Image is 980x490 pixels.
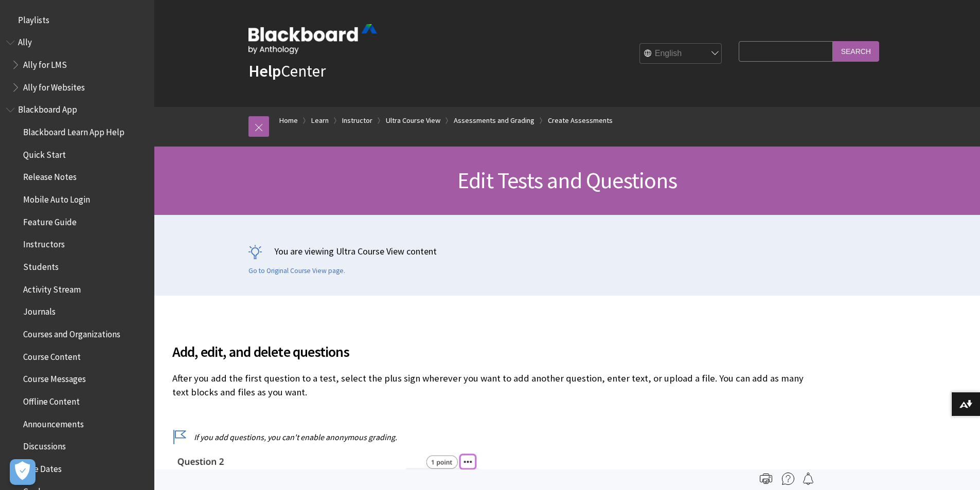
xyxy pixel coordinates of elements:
[248,24,377,54] img: Blackboard by Anthology
[18,11,49,25] span: Playlists
[18,34,32,48] span: Ally
[248,61,281,81] strong: Help
[454,114,534,127] a: Assessments and Grading
[782,473,794,485] img: More help
[23,56,67,70] span: Ally for LMS
[6,11,148,29] nav: Book outline for Playlists
[833,41,879,61] input: Search
[23,460,62,474] span: Due Dates
[640,44,722,64] select: Site Language Selector
[23,438,66,451] span: Discussions
[23,303,56,317] span: Journals
[23,325,120,339] span: Courses and Organizations
[802,473,814,485] img: Follow this page
[248,266,345,276] a: Go to Original Course View page.
[23,191,90,205] span: Mobile Auto Login
[548,114,613,127] a: Create Assessments
[23,169,77,183] span: Release Notes
[10,459,35,485] button: Open Preferences
[23,146,66,160] span: Quick Start
[311,114,329,127] a: Learn
[342,114,372,127] a: Instructor
[23,281,81,295] span: Activity Stream
[23,415,84,429] span: Announcements
[23,393,80,407] span: Offline Content
[172,431,810,443] p: If you add questions, you can't enable anonymous grading.
[248,61,326,81] a: HelpCenter
[23,236,65,250] span: Instructors
[23,79,85,93] span: Ally for Websites
[248,245,886,258] p: You are viewing Ultra Course View content
[18,101,77,115] span: Blackboard App
[172,341,810,362] span: Add, edit, and delete questions
[6,34,148,96] nav: Book outline for Anthology Ally Help
[279,114,298,127] a: Home
[760,473,772,485] img: Print
[23,371,86,385] span: Course Messages
[23,348,81,362] span: Course Content
[172,372,810,398] p: After you add the first question to a test, select the plus sign wherever you want to add another...
[23,258,59,272] span: Students
[386,114,440,127] a: Ultra Course View
[23,213,77,227] span: Feature Guide
[23,123,124,137] span: Blackboard Learn App Help
[457,166,677,194] span: Edit Tests and Questions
